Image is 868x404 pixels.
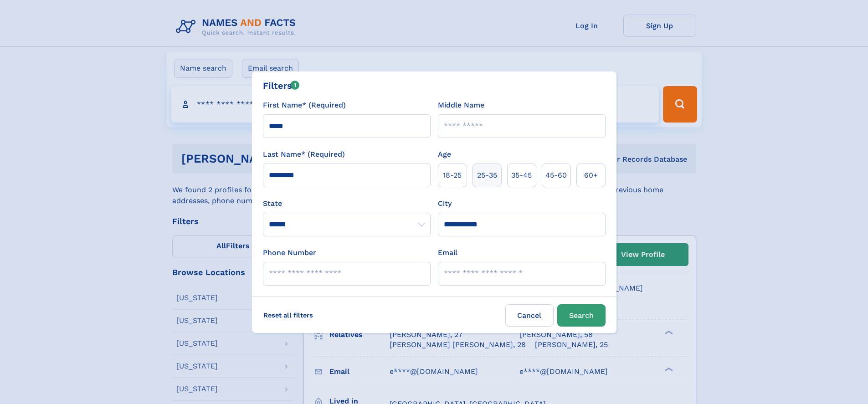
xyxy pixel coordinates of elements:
[443,170,462,181] span: 18‑25
[263,79,300,92] div: Filters
[438,247,457,258] label: Email
[545,170,567,181] span: 45‑60
[438,149,451,160] label: Age
[263,100,346,111] label: First Name* (Required)
[511,170,532,181] span: 35‑45
[263,149,345,160] label: Last Name* (Required)
[438,100,484,111] label: Middle Name
[263,247,316,258] label: Phone Number
[505,304,554,327] label: Cancel
[263,198,431,209] label: State
[438,198,452,209] label: City
[584,170,598,181] span: 60+
[557,304,606,327] button: Search
[477,170,497,181] span: 25‑35
[257,304,319,326] label: Reset all filters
